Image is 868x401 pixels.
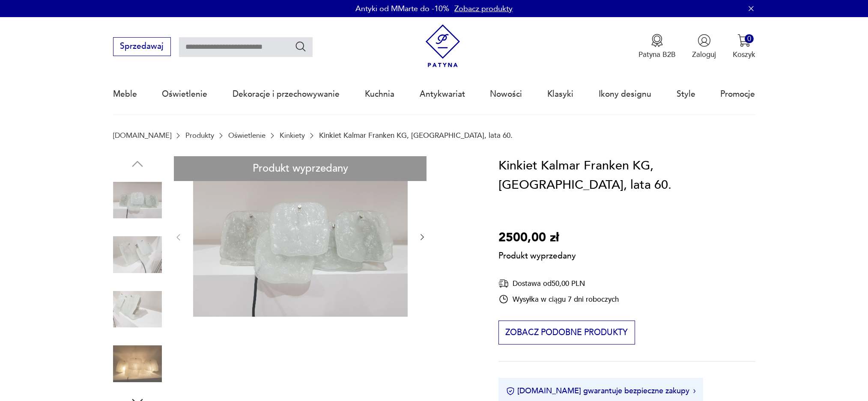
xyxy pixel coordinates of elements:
p: Kinkiet Kalmar Franken KG, [GEOGRAPHIC_DATA], lata 60. [319,131,513,140]
a: Dekoracje i przechowywanie [233,74,340,114]
p: Antyki od MMarte do -10% [355,3,449,14]
a: Zobacz produkty [454,3,513,14]
a: Kuchnia [365,74,394,114]
a: Nowości [490,74,522,114]
a: Ikony designu [599,74,651,114]
button: Zaloguj [692,34,716,59]
img: Patyna - sklep z meblami i dekoracjami vintage [421,24,465,68]
a: Antykwariat [420,74,465,114]
a: [DOMAIN_NAME] [113,131,171,140]
h1: Kinkiet Kalmar Franken KG, [GEOGRAPHIC_DATA], lata 60. [498,156,755,195]
a: Style [677,74,695,114]
button: Zobacz podobne produkty [498,321,635,345]
p: Koszyk [733,50,755,59]
p: 2500,00 zł [498,228,576,248]
p: Zaloguj [692,50,716,59]
a: Promocje [720,74,755,114]
p: Produkt wyprzedany [498,247,576,262]
button: [DOMAIN_NAME] gwarantuje bezpieczne zakupy [506,386,696,396]
a: Sprzedawaj [113,44,171,50]
a: Produkty [185,131,214,140]
img: Ikona certyfikatu [506,387,515,395]
div: Wysyłka w ciągu 7 dni roboczych [498,294,619,304]
button: 0Koszyk [733,34,755,59]
div: 0 [745,34,754,43]
p: Patyna B2B [638,50,676,59]
a: Oświetlenie [162,74,207,114]
img: Ikonka użytkownika [698,34,711,47]
a: Klasyki [547,74,573,114]
img: Ikona koszyka [737,34,751,47]
img: Ikona strzałki w prawo [693,389,696,393]
a: Ikona medaluPatyna B2B [638,34,676,59]
button: Patyna B2B [638,34,676,59]
div: Dostawa od 50,00 PLN [498,278,619,289]
a: Oświetlenie [228,131,265,140]
button: Szukaj [295,40,307,53]
a: Meble [113,74,137,114]
a: Kinkiety [280,131,305,140]
button: Sprzedawaj [113,37,171,56]
img: Ikona dostawy [498,278,509,289]
img: Ikona medalu [650,34,664,47]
